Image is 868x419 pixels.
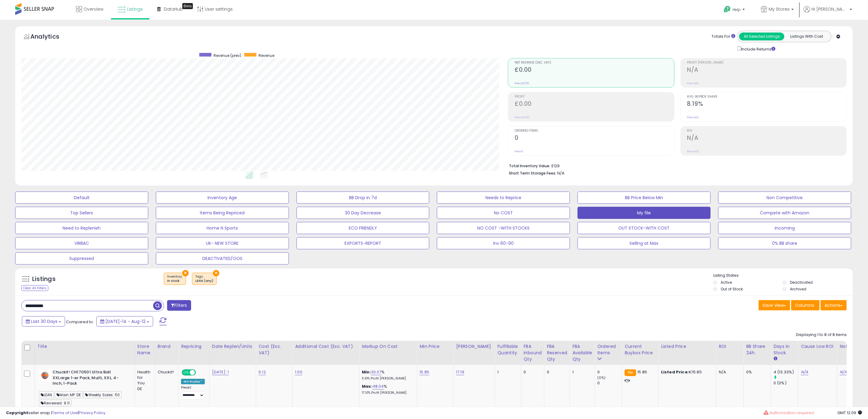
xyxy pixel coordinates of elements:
[718,237,851,249] button: 0% BB share
[795,302,814,308] span: Columns
[687,61,846,64] span: Profit [PERSON_NAME]
[515,134,674,143] h2: 0
[801,343,835,350] div: Cause Low ROI
[22,316,65,327] button: Last 30 Days
[15,222,148,234] button: Need to Replenish
[625,343,656,356] div: Current Buybox Price
[687,116,699,119] small: Prev: N/A
[739,33,784,40] button: All Selected Listings
[804,6,852,20] a: Hi [PERSON_NAME]
[437,222,570,234] button: NO COST -WITH STOCKS
[811,6,848,12] span: Hi [PERSON_NAME]
[790,286,806,292] label: Archived
[39,391,54,398] span: LEAN
[209,341,256,365] th: CSV column name: cust_attr_4_Date Replen/Units
[837,341,865,365] th: CSV column name: cust_attr_3_Notes
[362,369,412,381] div: %
[719,369,739,375] div: N/A
[295,369,302,375] a: 1.00
[515,81,529,85] small: Prev: £0.00
[746,369,766,375] div: 0%
[362,369,371,375] b: Min:
[167,279,183,283] div: in stock
[15,252,148,265] button: Suppressed
[297,192,430,204] button: BB Drop in 7d
[840,369,847,375] a: N/A
[181,379,205,384] div: Win BuyBox *
[259,369,266,375] a: 6.12
[167,274,183,283] span: Inventory :
[638,369,647,375] span: 15.85
[840,343,862,350] div: Notes
[214,53,241,58] span: Revenue (prev)
[32,275,56,283] h5: Listings
[774,356,777,362] small: Days In Stock.
[791,300,820,310] button: Columns
[515,100,674,109] h2: £0.00
[66,319,94,325] span: Compared to:
[6,410,28,416] strong: Copyright
[137,343,153,356] div: Store Name
[509,163,550,168] b: Total Inventory Value:
[687,66,846,74] h2: N/A
[213,270,219,276] button: ×
[83,391,122,398] span: Weekly Sales: 50
[297,207,430,219] button: 30 Day Decrease
[732,7,741,12] span: Help
[137,369,150,392] div: Health for You DE
[164,6,183,12] span: DataHub
[769,6,790,12] span: My Stores
[212,369,229,375] a: [DATE]: 1
[31,318,57,324] span: Last 30 Days
[515,150,523,153] small: Prev: 0
[497,369,516,375] div: 1
[30,32,71,42] h5: Analytics
[156,192,289,204] button: Inventory Age
[597,375,606,380] small: (0%)
[158,369,174,375] div: Chuckit!
[515,95,674,99] span: Profit
[578,222,711,234] button: OUT STOCK-WITH COST
[456,343,492,350] div: [PERSON_NAME]
[597,343,619,356] div: Ordered Items
[687,150,699,153] small: Prev: N/A
[295,343,357,350] div: Additional Cost (Exc. VAT)
[784,33,829,40] button: Listings With Cost
[578,237,711,249] button: Selling at Max
[718,192,851,204] button: Non Competitive
[547,369,565,375] div: 0
[798,341,837,365] th: CSV column name: cust_attr_5_Cause Low ROI
[156,252,289,265] button: DEACTIVATED/OOS
[578,192,711,204] button: BB Price Below Min
[547,343,567,362] div: FBA Reserved Qty
[733,45,783,52] div: Include Returns
[359,341,417,365] th: The percentage added to the cost of goods (COGS) that forms the calculator for Min & Max prices.
[371,369,382,375] a: 30.07
[497,343,518,356] div: Fulfillable Quantity
[437,237,570,249] button: Inv 60-90
[420,343,451,350] div: Min Price
[420,369,429,375] a: 15.85
[801,369,808,375] a: N/A
[195,274,213,283] span: Tags :
[719,1,751,20] a: Help
[259,343,290,356] div: Cost (Exc. VAT)
[719,343,741,350] div: ROI
[687,95,846,99] span: Avg. Buybox Share
[372,383,384,390] a: 48.04
[212,343,254,350] div: Date Replen/Units
[774,343,796,356] div: Days In Stock
[837,410,862,416] span: 2025-09-12 12:09 GMT
[790,280,813,285] label: Deactivated
[723,5,731,13] i: Get Help
[96,316,153,327] button: [DATE]-14 - Aug-12
[105,318,146,324] span: [DATE]-14 - Aug-12
[721,286,743,292] label: Out of Stock
[437,192,570,204] button: Needs to Reprice
[362,376,412,381] p: 11.61% Profit [PERSON_NAME]
[661,369,712,375] div: €15.85
[362,384,412,395] div: %
[182,3,193,9] div: Tooltip anchor
[821,300,847,310] button: Actions
[661,369,689,375] b: Listed Price:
